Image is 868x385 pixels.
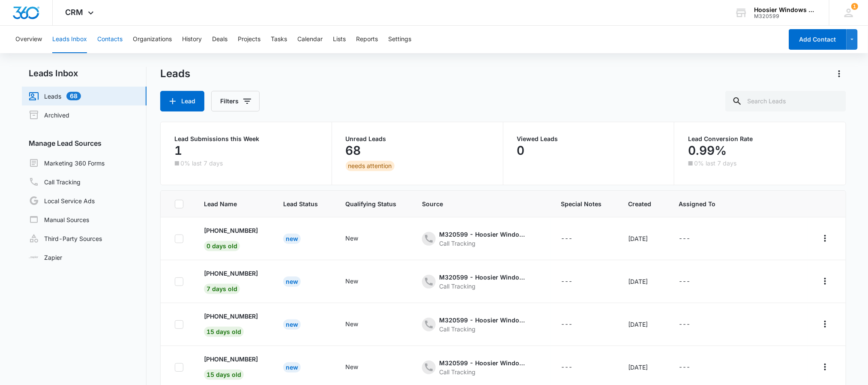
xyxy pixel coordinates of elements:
button: Organizations [133,26,172,53]
div: - - Select to Edit Field [345,362,374,373]
div: [DATE] [629,363,658,372]
div: New [345,234,358,243]
div: - - Select to Edit Field [422,358,540,376]
p: Lead Conversion Rate [688,136,832,142]
div: --- [561,362,572,373]
div: - - Select to Edit Field [679,319,706,330]
h1: Leads [160,67,190,80]
a: Marketing 360 Forms [29,158,105,168]
a: New [283,235,301,242]
a: New [283,364,301,371]
a: [PHONE_NUMBER]15 days old [204,312,263,335]
button: Overview [15,26,42,53]
span: 15 days old [204,370,244,380]
span: Assigned To [679,199,715,208]
button: Lists [333,26,346,53]
div: - - Select to Edit Field [345,277,374,287]
div: New [283,277,301,287]
a: Call Tracking [29,177,81,187]
p: 0.99% [688,144,727,157]
div: New [345,277,358,286]
p: Unread Leads [346,136,489,142]
p: Viewed Leads [517,136,661,142]
a: Leads68 [29,91,81,101]
div: New [283,319,301,330]
div: - - Select to Edit Field [422,273,540,291]
div: - - Select to Edit Field [561,319,588,330]
a: [PHONE_NUMBER]7 days old [204,269,263,292]
p: [PHONE_NUMBER] [204,355,258,364]
span: Lead Name [204,199,263,208]
button: Deals [212,26,227,53]
span: Source [422,199,540,208]
div: account name [754,6,817,13]
button: Filters [211,91,260,111]
span: 0 days old [204,241,240,251]
a: [PHONE_NUMBER]0 days old [204,226,263,250]
div: --- [679,362,690,373]
button: Actions [818,317,832,331]
button: Calendar [297,26,323,53]
span: Created [629,199,658,208]
div: - - Select to Edit Field [679,362,706,373]
div: [DATE] [629,277,658,286]
button: Projects [238,26,260,53]
button: Settings [388,26,411,53]
div: M320599 - Hoosier Windows & Siding of Indianapolis - Other [439,230,525,239]
div: --- [561,319,572,330]
p: [PHONE_NUMBER] [204,312,258,321]
div: Call Tracking [439,239,525,248]
button: Add Contact [789,29,847,50]
button: History [182,26,202,53]
div: --- [679,234,690,244]
a: Zapier [29,253,62,262]
p: 1 [174,144,182,157]
div: --- [561,277,572,287]
div: - - Select to Edit Field [561,362,588,373]
h3: Manage Lead Sources [22,138,147,148]
span: 15 days old [204,327,244,337]
button: Actions [832,67,846,81]
div: notifications count [851,3,858,10]
input: Search Leads [725,91,846,111]
span: 7 days old [204,284,240,294]
div: - - Select to Edit Field [679,234,706,244]
div: --- [679,277,690,287]
div: [DATE] [629,234,658,243]
div: - - Select to Edit Field [345,319,374,330]
div: [DATE] [629,320,658,329]
button: Actions [818,274,832,288]
div: New [283,234,301,244]
div: M320599 - Hoosier Windows & Siding of Indianapolis - Ads [439,316,525,325]
p: 0% last 7 days [694,160,736,166]
h2: Leads Inbox [22,67,147,80]
div: New [345,319,358,328]
span: Lead Status [283,199,325,208]
button: Leads Inbox [52,26,87,53]
div: M320599 - Hoosier Windows & Siding of Indianapolis - Other [439,358,525,367]
div: New [345,362,358,371]
p: 0 [517,144,525,157]
div: account id [754,13,817,19]
p: 0% last 7 days [180,160,223,166]
div: - - Select to Edit Field [679,277,706,287]
p: Lead Submissions this Week [174,136,318,142]
button: Reports [356,26,378,53]
div: New [283,362,301,373]
a: Local Service Ads [29,196,95,206]
div: - - Select to Edit Field [561,277,588,287]
button: Lead [160,91,204,111]
div: --- [679,319,690,330]
button: Actions [818,232,832,245]
a: New [283,278,301,285]
div: needs attention [346,161,395,171]
p: [PHONE_NUMBER] [204,269,258,278]
div: - - Select to Edit Field [561,234,588,244]
div: Call Tracking [439,367,525,376]
p: 68 [346,144,361,157]
span: CRM [66,8,84,17]
div: Call Tracking [439,282,525,291]
button: Contacts [97,26,123,53]
div: - - Select to Edit Field [345,234,374,244]
a: Third-Party Sources [29,233,102,244]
